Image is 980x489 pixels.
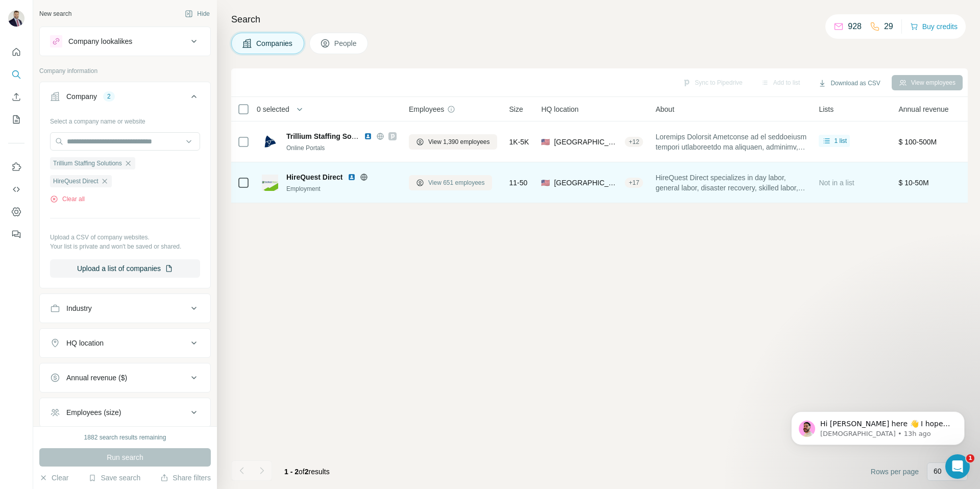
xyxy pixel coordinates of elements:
[50,194,85,204] button: Clear all
[554,137,621,147] span: [GEOGRAPHIC_DATA], [US_STATE]
[53,177,99,186] span: HireQuest Direct
[8,225,24,243] button: Feedback
[509,137,529,147] span: 1K-5K
[409,104,444,114] span: Employees
[88,473,140,483] button: Save search
[776,390,980,461] iframe: Intercom notifications message
[541,137,550,147] span: 🇺🇸
[103,92,115,101] div: 2
[428,137,490,146] span: View 1,390 employees
[819,179,854,187] span: Not in a list
[8,43,24,61] button: Quick start
[428,178,485,187] span: View 651 employees
[884,20,893,33] p: 29
[509,104,523,114] span: Size
[409,134,497,150] button: View 1,390 employees
[160,473,211,483] button: Share filters
[256,38,293,48] span: Companies
[53,159,122,168] span: Trillium Staffing Solutions
[40,331,210,355] button: HQ location
[364,132,372,140] img: LinkedIn logo
[625,178,643,187] div: + 17
[945,454,970,479] iframe: Intercom live chat
[541,178,550,188] span: 🇺🇸
[39,9,71,18] div: New search
[178,6,217,21] button: Hide
[910,19,958,34] button: Buy credits
[305,468,309,476] span: 2
[8,203,24,221] button: Dashboard
[40,365,210,390] button: Annual revenue ($)
[898,179,928,187] span: $ 10-50M
[655,132,806,152] span: Loremips Dolorsit Ametconse ad el seddoeiusm tempori utlaboreetdo ma aliquaen, adminimv, quisnos,...
[66,303,92,313] div: Industry
[848,20,862,33] p: 928
[257,104,289,114] span: 0 selected
[286,184,397,193] div: Employment
[8,10,24,27] img: Avatar
[231,12,968,27] h4: Search
[50,259,200,278] button: Upload a list of companies
[66,373,127,383] div: Annual revenue ($)
[934,466,942,476] p: 60
[68,36,132,46] div: Company lookalikes
[655,173,806,193] span: HireQuest Direct specializes in day labor, general labor, disaster recovery, skilled labor, janit...
[286,132,375,140] span: Trillium Staffing Solutions
[509,178,528,188] span: 11-50
[284,468,299,476] span: 1 - 2
[39,66,211,76] p: Company information
[40,29,210,54] button: Company lookalikes
[50,242,200,251] p: Your list is private and won't be saved or shared.
[66,91,97,102] div: Company
[84,433,166,442] div: 1882 search results remaining
[8,110,24,129] button: My lists
[409,175,492,190] button: View 651 employees
[39,473,68,483] button: Clear
[871,467,919,477] span: Rows per page
[8,180,24,199] button: Use Surfe API
[40,84,210,113] button: Company2
[898,104,948,114] span: Annual revenue
[348,173,356,181] img: LinkedIn logo
[262,175,278,191] img: Logo of HireQuest Direct
[811,76,887,91] button: Download as CSV
[50,113,200,126] div: Select a company name or website
[819,104,834,114] span: Lists
[66,338,104,348] div: HQ location
[334,38,358,48] span: People
[8,158,24,176] button: Use Surfe on LinkedIn
[40,400,210,425] button: Employees (size)
[8,65,24,84] button: Search
[655,104,674,114] span: About
[262,134,278,150] img: Logo of Trillium Staffing Solutions
[50,233,200,242] p: Upload a CSV of company websites.
[834,136,847,145] span: 1 list
[284,468,330,476] span: results
[8,88,24,106] button: Enrich CSV
[286,143,397,153] div: Online Portals
[966,454,974,462] span: 1
[625,137,643,146] div: + 12
[299,468,305,476] span: of
[66,407,121,418] div: Employees (size)
[554,178,621,188] span: [GEOGRAPHIC_DATA], [US_STATE]
[541,104,578,114] span: HQ location
[40,296,210,321] button: Industry
[898,138,937,146] span: $ 100-500M
[286,172,342,182] span: HireQuest Direct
